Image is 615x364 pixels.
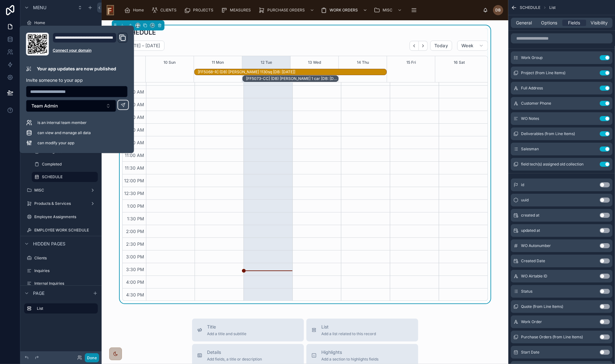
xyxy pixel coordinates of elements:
[33,241,65,247] span: Hidden pages
[322,331,376,336] span: Add a list related to this record
[24,278,98,289] a: Internal Inquiries
[26,100,116,112] button: Select Button
[125,229,146,234] span: 2:00 PM
[230,8,251,13] span: MEASURES
[150,4,181,16] a: CLIENTS
[24,253,98,263] a: Clients
[37,130,91,135] span: can view and manage all data
[516,20,532,26] span: General
[125,292,146,297] span: 4:30 PM
[24,198,98,209] a: Products & Services
[521,258,545,263] span: Created Date
[246,76,338,81] div: [FF5073-CC] (DB) [PERSON_NAME] 1 car [DB: [DATE]]
[164,56,176,69] button: 10 Sun
[521,131,575,136] span: Deliverables (from Line Items)
[119,3,483,17] div: scrollable content
[24,212,98,222] a: Employee Assignments
[122,28,156,37] h1: SCHEDULE
[207,349,262,355] span: Details
[193,8,213,13] span: PROJECTS
[34,20,97,25] label: Home
[568,20,580,26] span: Fields
[261,56,272,69] button: 12 Tue
[383,8,392,13] span: MISC
[34,281,97,286] label: Internal Inquiries
[521,101,551,106] span: Customer Phone
[123,178,146,183] span: 12:00 PM
[124,102,146,107] span: 9:00 AM
[53,33,128,55] div: Domain and Custom Link
[33,290,44,296] span: Page
[410,41,419,51] button: Back
[42,162,97,167] label: Completed
[26,77,128,83] p: Invite someone to your app
[192,319,304,341] button: TitleAdd a title and subtitle
[124,165,146,171] span: 11:30 AM
[31,103,58,109] span: Team Admin
[24,225,98,235] a: EMPLOYEE WORK SCHEDULE
[34,188,88,193] label: MISC
[319,4,371,16] a: WORK ORDERS
[406,56,416,69] div: 15 Fri
[521,146,539,152] span: Salesman
[246,76,338,81] div: [FF5073-CC] (DB) David Octovio 1 car [DB: 08-12-25]
[521,70,565,75] span: Project (from Line Items)
[454,56,465,69] button: 16 Sat
[182,4,218,16] a: PROJECTS
[160,8,177,13] span: CLIENTS
[123,191,146,196] span: 12:30 PM
[125,241,146,247] span: 2:30 PM
[85,353,99,362] button: Done
[521,243,551,248] span: WO Autonumber
[521,198,529,203] span: uuid
[521,86,543,91] span: Full Address
[20,301,102,320] div: scrollable content
[308,56,321,69] button: 13 Wed
[521,55,543,60] span: Work Group
[126,42,160,49] h2: [DATE] – [DATE]
[24,185,98,195] a: MISC
[457,41,488,51] button: Week
[461,43,473,49] span: Week
[125,254,146,259] span: 3:00 PM
[541,20,557,26] span: Options
[125,267,146,272] span: 3:30 PM
[357,56,369,69] button: 14 Thu
[207,324,247,330] span: Title
[42,174,94,179] label: SCHEDULE
[521,228,540,233] span: updated at
[207,331,247,336] span: Add a title and subtitle
[521,162,584,167] span: field tech(s) assigned old collection
[322,324,376,330] span: List
[37,140,74,146] span: can modify your app
[306,319,418,341] button: ListAdd a list related to this record
[126,203,146,209] span: 1:00 PM
[123,127,146,133] span: 10:00 AM
[124,114,146,120] span: 9:30 AM
[32,159,98,169] a: Completed
[34,268,97,273] label: Inquiries
[198,69,386,75] div: [FF5068-R] (DB) Mike Harrington 1130sq [DB: 08-10-25]
[124,89,146,94] span: 8:30 AM
[267,8,305,13] span: PURCHASE ORDERS
[133,8,144,13] span: Home
[212,56,224,69] button: 11 Mon
[521,319,542,324] span: Work Order
[198,69,386,75] div: [FF5068-R] (DB) [PERSON_NAME] 1130sq [DB: [DATE]]
[34,256,97,261] label: Clients
[430,41,452,51] button: Today
[549,5,556,10] span: List
[520,5,540,10] span: SCHEDULE
[34,201,88,206] label: Products & Services
[322,357,379,362] span: Add a section to highlights fields
[521,213,539,218] span: created at
[521,116,539,121] span: WO Notes
[53,48,128,53] a: Connect your domain
[591,20,608,26] span: Visibility
[219,4,255,16] a: MEASURES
